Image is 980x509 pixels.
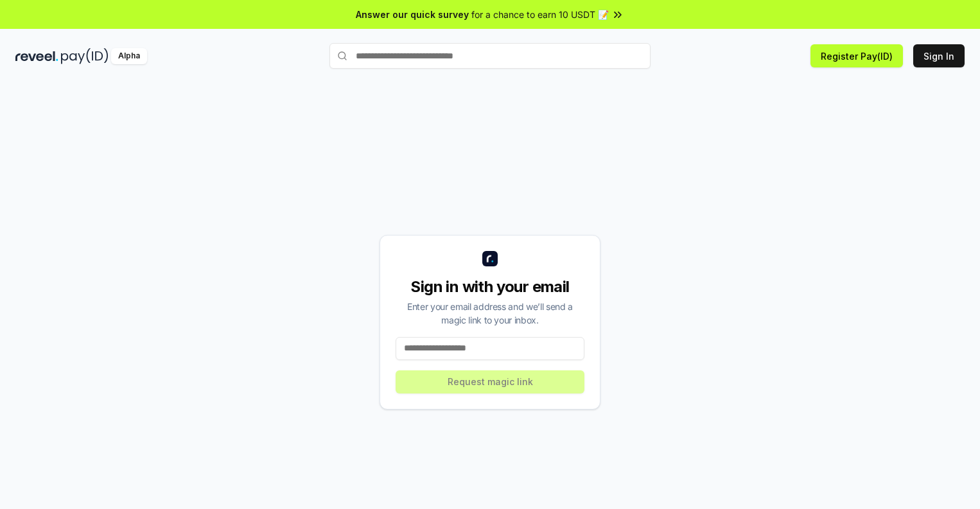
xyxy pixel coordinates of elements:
img: pay_id [61,48,109,64]
img: reveel_dark [15,48,58,64]
span: Answer our quick survey [356,8,469,21]
button: Sign In [913,44,965,67]
span: for a chance to earn 10 USDT 📝 [471,8,609,21]
button: Register Pay(ID) [810,44,903,67]
div: Enter your email address and we’ll send a magic link to your inbox. [396,300,584,327]
div: Alpha [111,48,147,64]
div: Sign in with your email [396,277,584,297]
img: logo_small [482,251,498,266]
